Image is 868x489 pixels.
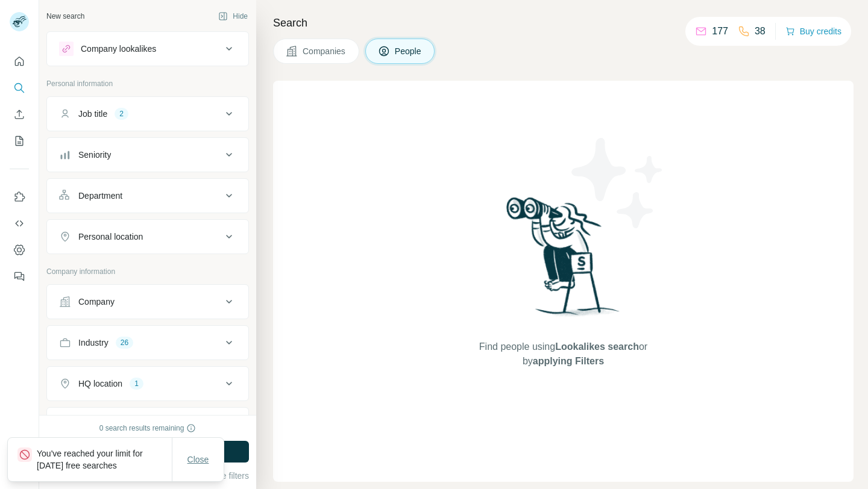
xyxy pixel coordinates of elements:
button: Feedback [10,266,29,287]
div: HQ location [78,378,122,390]
span: Lookalikes search [555,341,639,352]
button: Company [47,287,248,316]
span: Find people using or by [467,340,659,369]
span: Close [187,453,209,466]
button: Search [10,77,29,99]
span: applying Filters [533,356,604,366]
p: Personal information [46,78,249,89]
div: 1 [130,378,143,389]
button: Annual revenue ($) [47,410,248,439]
span: People [395,45,423,57]
p: 177 [712,24,728,39]
button: Industry26 [47,328,248,357]
p: Company information [46,266,249,277]
p: 38 [755,24,766,39]
p: You've reached your limit for [DATE] free searches [37,447,172,472]
div: 0 search results remaining [99,423,197,434]
button: Personal location [47,222,248,251]
button: Use Surfe on LinkedIn [10,186,29,208]
button: My lists [10,130,29,152]
div: Industry [78,337,108,349]
button: Department [47,181,248,210]
div: 2 [115,108,128,119]
div: New search [46,11,84,22]
button: Seniority [47,140,248,169]
button: Buy credits [785,23,841,40]
div: Personal location [78,231,143,243]
div: Company lookalikes [81,43,156,55]
div: 26 [116,337,133,348]
button: Dashboard [10,239,29,261]
div: Department [78,190,122,202]
button: Enrich CSV [10,104,29,125]
button: Close [179,449,218,470]
button: Quick start [10,51,29,72]
img: Surfe Illustration - Woman searching with binoculars [501,194,626,328]
button: HQ location1 [47,369,248,398]
h4: Search [273,14,854,31]
span: Companies [303,45,347,57]
div: Company [78,296,115,308]
button: Company lookalikes [47,34,248,63]
button: Use Surfe API [10,213,29,234]
div: Job title [78,108,107,120]
div: Seniority [78,149,111,161]
button: Job title2 [47,99,248,128]
img: Surfe Illustration - Stars [564,129,672,237]
button: Hide [210,7,256,25]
